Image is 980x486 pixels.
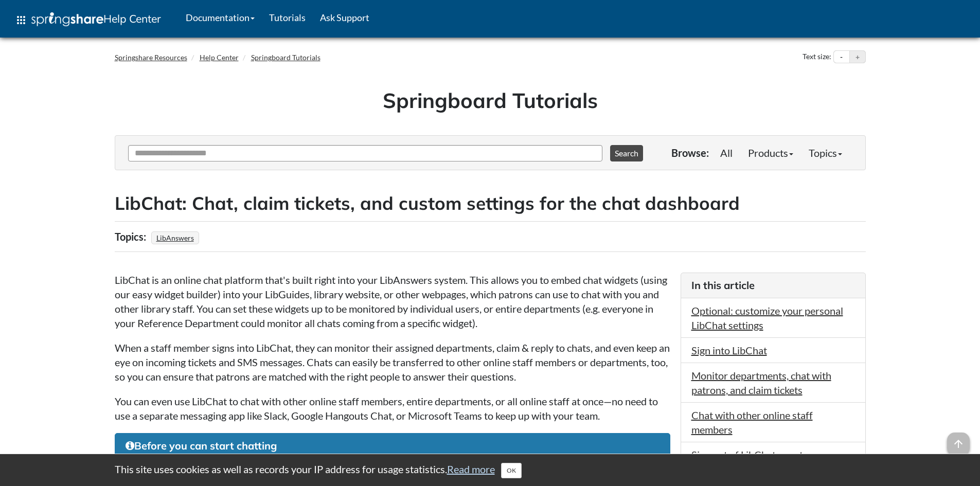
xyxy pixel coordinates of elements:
a: Tutorials [262,5,313,30]
p: LibChat is an online chat platform that's built right into your LibAnswers system. This allows yo... [115,273,670,330]
button: Increase text size [850,51,865,63]
div: Text size: [800,50,833,64]
a: Ask Support [313,5,377,30]
button: Decrease text size [834,51,849,63]
h2: LibChat: Chat, claim tickets, and custom settings for the chat dashboard [115,191,866,216]
h3: In this article [691,278,855,293]
button: Search [610,145,643,161]
a: arrow_upward [947,434,970,446]
a: Help Center [200,53,239,62]
a: All [712,142,740,163]
a: Sign out of LibChat or set your away status [691,448,851,475]
h3: Before you can start chatting [126,439,660,453]
a: Chat with other online staff members [691,409,813,436]
p: Browse: [671,146,709,160]
span: arrow_upward [947,433,970,455]
a: apps Help Center [8,5,168,35]
h1: Springboard Tutorials [122,86,858,115]
div: Topics: [115,227,149,246]
button: Close [501,463,522,478]
p: When a staff member signs into LibChat, they can monitor their assigned departments, claim & repl... [115,340,670,384]
a: Read more [447,463,495,475]
a: Sign into LibChat [691,344,767,356]
a: Springboard Tutorials [251,53,320,62]
a: Products [740,142,801,163]
a: Optional: customize your personal LibChat settings [691,304,843,331]
p: You can even use LibChat to chat with other online staff members, entire departments, or all onli... [115,394,670,423]
a: Monitor departments, chat with patrons, and claim tickets [691,369,831,396]
span: Help Center [103,12,161,25]
span: apps [15,14,27,26]
img: Springshare [31,12,103,26]
a: Topics [801,142,850,163]
a: Springshare Resources [115,53,187,62]
div: This site uses cookies as well as records your IP address for usage statistics. [104,462,876,478]
a: LibAnswers [155,230,195,245]
a: Documentation [179,5,262,30]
